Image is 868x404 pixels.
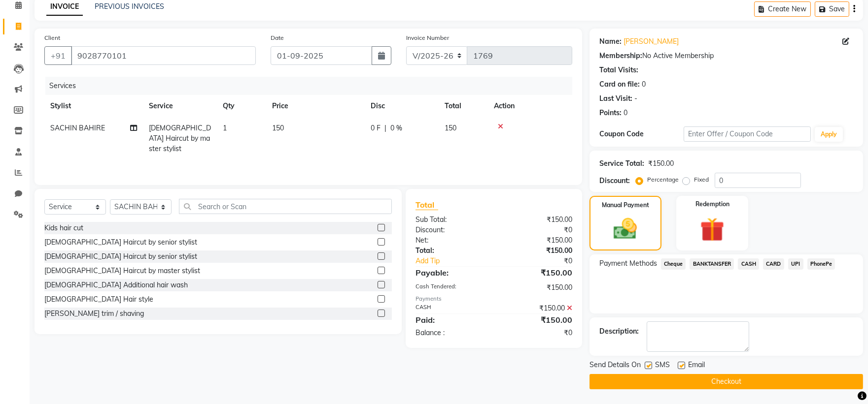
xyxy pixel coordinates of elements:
[45,77,580,95] div: Services
[439,95,488,117] th: Total
[445,124,456,132] span: 150
[488,95,572,117] th: Action
[694,175,709,184] label: Fixed
[408,215,494,225] div: Sub Total:
[44,280,188,290] div: [DEMOGRAPHIC_DATA] Additional hair wash
[371,123,381,133] span: 0 F
[50,124,105,132] span: SACHIN BAHIRE
[606,216,644,242] img: _cash.svg
[599,129,684,139] div: Coupon Code
[223,124,227,132] span: 1
[408,314,494,326] div: Paid:
[634,93,637,104] div: -
[599,79,640,90] div: Card on file:
[217,95,266,117] th: Qty
[599,326,639,337] div: Description:
[408,256,508,266] a: Add Tip
[599,258,657,269] span: Payment Methods
[71,46,256,65] input: Search by Name/Mobile/Email/Code
[408,303,494,313] div: CASH
[688,360,705,372] span: Email
[494,235,580,246] div: ₹150.00
[416,295,572,303] div: Payments
[408,267,494,279] div: Payable:
[44,95,143,117] th: Stylist
[179,199,392,214] input: Search or Scan
[390,123,402,133] span: 0 %
[44,46,72,65] button: +91
[695,200,729,209] label: Redemption
[494,282,580,293] div: ₹150.00
[599,158,644,169] div: Service Total:
[754,1,811,17] button: Create New
[494,303,580,313] div: ₹150.00
[494,225,580,235] div: ₹0
[494,328,580,338] div: ₹0
[408,328,494,338] div: Balance :
[655,360,670,372] span: SMS
[807,258,835,270] span: PhonePe
[384,123,386,133] span: |
[599,176,630,186] div: Discount:
[494,246,580,256] div: ₹150.00
[599,65,638,75] div: Total Visits:
[599,51,642,61] div: Membership:
[44,223,83,233] div: Kids hair cut
[602,201,649,210] label: Manual Payment
[44,33,60,42] label: Client
[149,124,211,153] span: [DEMOGRAPHIC_DATA] Haircut by master stylist
[642,79,646,90] div: 0
[815,127,843,142] button: Apply
[494,215,580,225] div: ₹150.00
[44,309,144,319] div: [PERSON_NAME] trim / shaving
[408,282,494,293] div: Cash Tendered:
[406,33,449,42] label: Invoice Number
[494,314,580,326] div: ₹150.00
[661,258,686,270] span: Cheque
[271,33,284,42] label: Date
[693,215,732,245] img: _gift.svg
[690,258,734,270] span: BANKTANSFER
[763,258,784,270] span: CARD
[590,360,641,372] span: Send Details On
[95,2,164,11] a: PREVIOUS INVOICES
[143,95,217,117] th: Service
[648,158,674,169] div: ₹150.00
[647,175,679,184] label: Percentage
[416,200,438,210] span: Total
[44,266,200,276] div: [DEMOGRAPHIC_DATA] Haircut by master stylist
[44,251,197,262] div: [DEMOGRAPHIC_DATA] Haircut by senior stylist
[590,374,863,389] button: Checkout
[624,108,627,118] div: 0
[408,246,494,256] div: Total:
[599,36,622,47] div: Name:
[508,256,580,266] div: ₹0
[272,124,284,132] span: 150
[44,294,153,305] div: [DEMOGRAPHIC_DATA] Hair style
[599,108,622,118] div: Points:
[738,258,759,270] span: CASH
[684,126,811,142] input: Enter Offer / Coupon Code
[624,36,679,47] a: [PERSON_NAME]
[365,95,439,117] th: Disc
[408,225,494,235] div: Discount:
[599,93,632,104] div: Last Visit:
[494,267,580,279] div: ₹150.00
[599,51,853,61] div: No Active Membership
[788,258,803,270] span: UPI
[44,237,197,248] div: [DEMOGRAPHIC_DATA] Haircut by senior stylist
[408,235,494,246] div: Net:
[266,95,365,117] th: Price
[815,1,849,17] button: Save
